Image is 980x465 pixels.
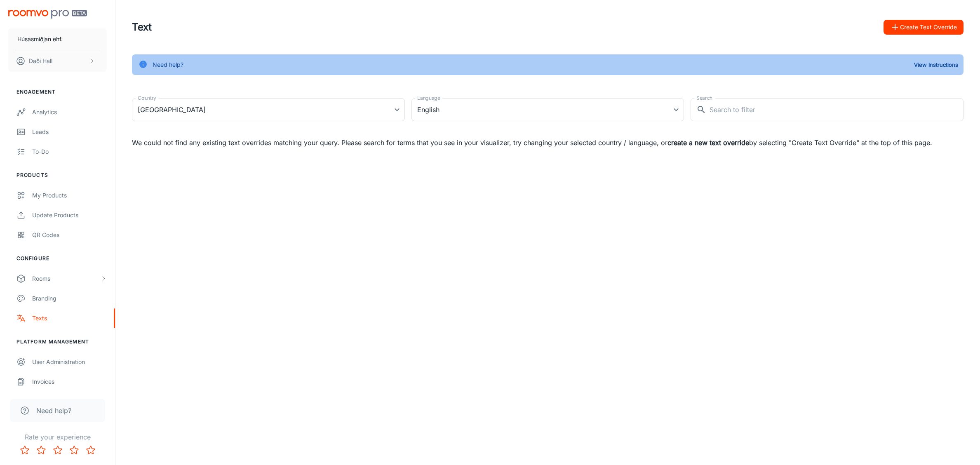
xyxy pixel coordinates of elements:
button: View Instructions [912,59,960,71]
div: [GEOGRAPHIC_DATA] [132,98,405,121]
button: Create Text Override [884,20,964,35]
div: To-do [32,147,107,156]
strong: create a new text override [667,139,749,147]
input: Search to filter [710,98,964,121]
p: Húsasmiðjan ehf. [17,35,63,44]
img: Roomvo PRO Beta [8,10,87,19]
label: Country [138,94,156,101]
h1: Text [132,20,152,35]
div: Analytics [32,108,107,117]
div: English [411,98,684,121]
button: Daði Hall [8,50,107,72]
label: Search [696,94,712,101]
button: Húsasmiðjan ehf. [8,28,107,50]
p: We could not find any existing text overrides matching your query. Please search for terms that y... [132,138,964,148]
div: Leads [32,127,107,136]
p: Daði Hall [29,56,52,66]
label: Language [417,94,440,101]
div: Need help? [153,57,183,73]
